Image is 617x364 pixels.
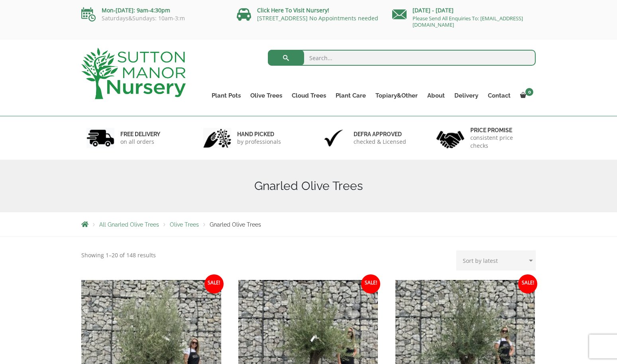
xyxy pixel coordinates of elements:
[483,90,515,101] a: Contact
[120,131,160,138] h6: FREE DELIVERY
[361,274,380,294] span: Sale!
[354,131,406,138] h6: Defra approved
[268,50,536,66] input: Search...
[450,90,483,101] a: Delivery
[515,90,536,101] a: 0
[81,15,225,22] p: Saturdays&Sundays: 10am-3:m
[525,88,533,96] span: 0
[81,250,156,260] p: Showing 1–20 of 148 results
[470,134,531,150] p: consistent price checks
[371,90,422,101] a: Topiary&Other
[246,90,287,101] a: Olive Trees
[518,274,537,294] span: Sale!
[81,221,536,227] nav: Breadcrumbs
[392,6,536,15] p: [DATE] - [DATE]
[210,221,261,228] span: Gnarled Olive Trees
[257,14,378,22] a: [STREET_ADDRESS] No Appointments needed
[287,90,331,101] a: Cloud Trees
[237,138,281,146] p: by professionals
[470,127,531,134] h6: Price promise
[81,6,225,15] p: Mon-[DATE]: 9am-4:30pm
[207,90,246,101] a: Plant Pots
[422,90,450,101] a: About
[120,138,160,146] p: on all orders
[170,221,199,228] a: Olive Trees
[81,48,186,99] img: logo
[354,138,406,146] p: checked & Licensed
[331,90,371,101] a: Plant Care
[204,274,224,294] span: Sale!
[320,128,348,148] img: 3.jpg
[456,250,536,270] select: Shop order
[436,126,464,150] img: 4.jpg
[86,128,114,148] img: 1.jpg
[99,221,159,228] a: All Gnarled Olive Trees
[237,131,281,138] h6: hand picked
[81,179,536,193] h1: Gnarled Olive Trees
[203,128,231,148] img: 2.jpg
[413,15,523,28] a: Please Send All Enquiries To: [EMAIL_ADDRESS][DOMAIN_NAME]
[257,6,329,14] a: Click Here To Visit Nursery!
